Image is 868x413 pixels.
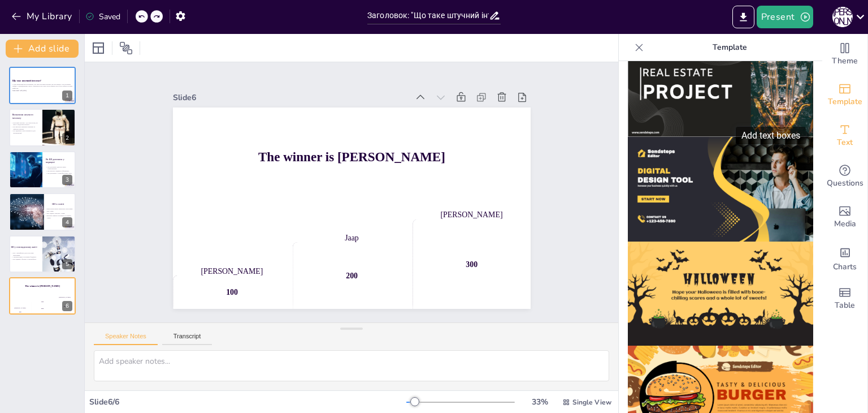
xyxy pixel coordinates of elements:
[94,333,158,345] button: Speaker Notes
[9,193,76,230] div: 4
[822,75,867,115] div: Add ready made slides
[12,89,72,92] p: Generated with [URL]
[822,278,867,319] div: Add a table
[62,301,72,311] div: 6
[9,307,31,308] div: [PERSON_NAME]
[8,7,77,25] button: My Library
[835,299,855,312] span: Table
[572,398,611,407] span: Single View
[732,6,754,28] button: Export to PowerPoint
[155,167,262,234] div: [PERSON_NAME]
[9,285,76,288] h4: The winner is [PERSON_NAME]
[11,126,38,130] p: ШІ включає машинне навчання та нейронні мережі.
[628,137,813,242] img: thumb-12.png
[62,91,72,101] div: 1
[11,252,37,256] p: ШІ у смартфонах для голосових помічників.
[119,41,133,55] span: Position
[45,212,75,214] p: ШІ оцінює прогрес учнів.
[834,218,856,230] span: Media
[32,302,54,315] div: 200
[628,32,813,137] img: thumb-11.png
[162,333,212,345] button: Transcript
[32,300,54,302] div: Jaap
[11,122,38,126] p: Штучний інтелект - це технологія, що імітує людський інтелект.
[62,175,72,185] div: 3
[346,246,493,382] div: 300
[11,258,37,260] p: ШІ підвищує безпеку в автомобілях.
[526,397,553,407] div: 33 %
[9,235,76,273] div: 5
[6,40,79,58] button: Add slide
[11,256,37,258] p: Автоматизація в розумних будинках.
[12,83,72,89] p: У цій презентації ми розглянемо, що таке штучний інтелект, як він працює і як допомагає людям у п...
[822,197,867,238] div: Add images, graphics, shapes or video
[367,7,489,24] input: Insert title
[736,127,806,144] div: Add text boxes
[9,151,76,188] div: 3
[11,130,38,134] p: ШІ відкриває нові можливості для автоматизації.
[828,96,862,108] span: Template
[138,175,257,263] div: 100
[85,11,120,22] div: Saved
[822,115,867,156] div: Add text boxes
[54,296,76,298] div: [PERSON_NAME]
[275,198,382,265] div: Jaap
[45,214,75,219] p: Вчителі краще розуміють потреби учнів.
[62,259,72,269] div: 5
[9,277,76,315] div: 6
[822,34,867,75] div: Change the overall theme
[822,156,867,197] div: Get real-time input from your audience
[648,34,811,61] p: Template
[832,7,853,27] div: Д [PERSON_NAME]
[46,170,72,172] p: ШІ аналізує медичні зображення.
[89,397,406,407] div: Slide 6 / 6
[832,55,858,67] span: Theme
[46,172,72,174] p: ШІ допомагає у розробці нових ліків.
[62,133,72,143] div: 2
[46,166,72,170] p: ШІ допомагає діагностувати захворювання.
[832,6,853,28] button: Д [PERSON_NAME]
[822,238,867,278] div: Add charts and graphs
[837,136,853,149] span: Text
[241,16,450,143] div: Slide 6
[628,242,813,346] img: thumb-13.png
[12,113,39,119] p: Визначення штучного інтелекту
[833,261,857,273] span: Charts
[390,239,497,306] div: [PERSON_NAME]
[242,206,378,322] div: 200
[54,298,76,315] div: 300
[52,203,96,206] p: ШІ в освіті
[211,66,528,257] h4: The winner is [PERSON_NAME]
[9,67,76,104] div: 1
[9,308,31,315] div: 100
[827,177,863,190] span: Questions
[12,79,41,82] strong: Що таке штучний інтелект?
[9,109,76,146] div: 2
[11,246,37,249] p: ШІ у повсякденному житті
[89,39,107,57] div: Layout
[46,158,72,164] p: Як ШІ допомагає у медицині
[62,217,72,227] div: 4
[757,6,813,28] button: Present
